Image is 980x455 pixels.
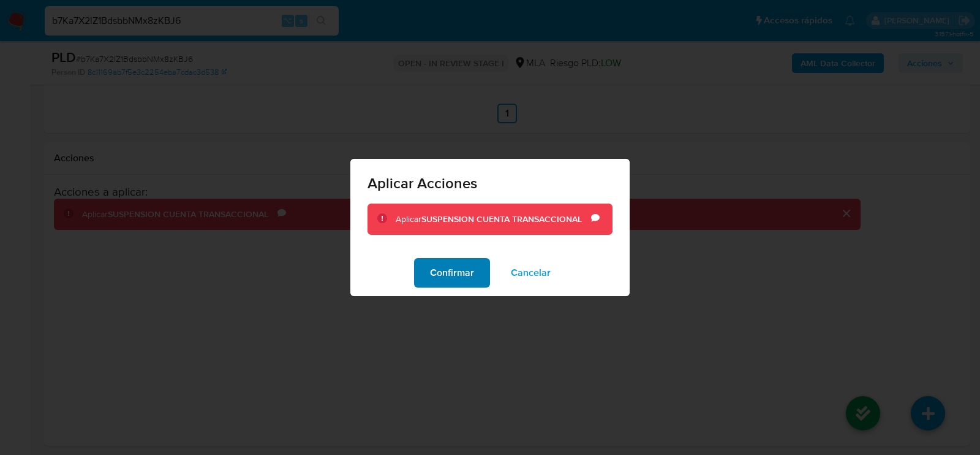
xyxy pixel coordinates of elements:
div: Aplicar [396,213,591,226]
span: Aplicar Acciones [367,176,612,191]
button: Cancelar [495,258,567,288]
span: Cancelar [511,259,551,286]
button: Confirmar [414,258,490,288]
span: Confirmar [430,259,474,286]
b: SUSPENSION CUENTA TRANSACCIONAL [421,213,582,225]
